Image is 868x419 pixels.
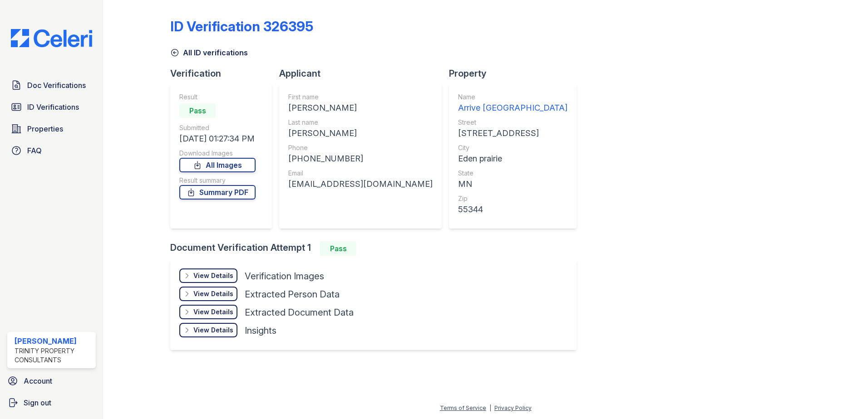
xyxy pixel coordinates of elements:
a: All ID verifications [170,47,248,58]
span: Sign out [24,397,51,408]
div: Street [458,118,567,127]
div: Name [458,93,567,102]
div: [DATE] 01:27:34 PM [179,132,256,145]
div: Applicant [279,67,449,80]
div: Eden prairie [458,152,567,165]
div: | [489,404,491,411]
div: First name [288,93,433,102]
div: Pass [320,241,356,256]
div: [PERSON_NAME] [288,102,433,114]
span: Account [24,375,52,386]
div: Result summary [179,176,256,185]
div: View Details [193,326,233,335]
span: ID Verifications [27,102,79,112]
span: Doc Verifications [27,80,86,91]
div: MN [458,178,567,190]
div: Verification [170,67,279,80]
div: ID Verification 326395 [170,18,313,34]
div: Extracted Person Data [245,288,340,301]
a: Account [4,372,99,390]
div: [PERSON_NAME] [15,336,92,346]
a: Sign out [4,394,99,412]
div: Extracted Document Data [245,306,354,319]
div: 55344 [458,203,567,216]
div: [PERSON_NAME] [288,127,433,140]
div: Insights [245,324,276,337]
a: Privacy Policy [494,404,532,411]
div: Submitted [179,123,256,132]
a: ID Verifications [7,98,96,116]
div: Download Images [179,149,256,158]
div: [STREET_ADDRESS] [458,127,567,140]
div: Zip [458,194,567,203]
a: All Images [179,158,256,172]
a: Terms of Service [440,404,486,411]
img: CE_Logo_Blue-a8612792a0a2168367f1c8372b55b34899dd931a85d93a1a3d3e32e68fde9ad4.png [4,29,99,47]
a: Doc Verifications [7,76,96,94]
a: Name Arrive [GEOGRAPHIC_DATA] [458,93,567,114]
div: View Details [193,307,233,317]
div: [EMAIL_ADDRESS][DOMAIN_NAME] [288,178,433,190]
div: Property [449,67,584,80]
span: Properties [27,123,63,134]
div: Phone [288,143,433,152]
a: Properties [7,120,96,138]
div: Last name [288,118,433,127]
div: [PHONE_NUMBER] [288,152,433,165]
div: View Details [193,271,233,280]
div: State [458,169,567,178]
div: Pass [179,103,216,118]
a: Summary PDF [179,185,256,200]
div: Verification Images [245,270,324,283]
a: FAQ [7,141,96,160]
div: Arrive [GEOGRAPHIC_DATA] [458,102,567,114]
div: Result [179,93,256,102]
div: Trinity Property Consultants [15,346,92,365]
div: Document Verification Attempt 1 [170,241,584,256]
span: FAQ [27,145,42,156]
div: View Details [193,289,233,298]
div: City [458,143,567,152]
div: Email [288,169,433,178]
